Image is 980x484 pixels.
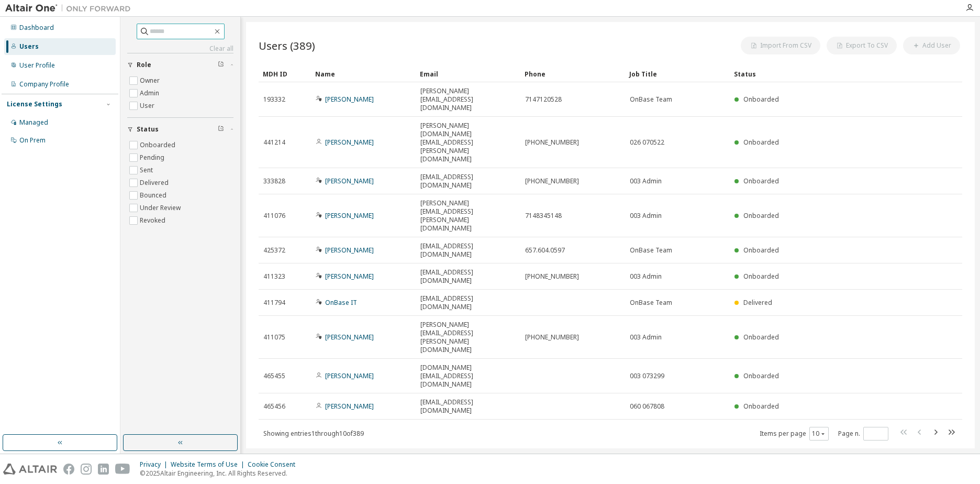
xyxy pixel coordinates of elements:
[140,202,183,214] label: Under Review
[420,242,516,259] span: [EMAIL_ADDRESS][DOMAIN_NAME]
[325,272,374,281] a: [PERSON_NAME]
[420,122,516,163] span: [PERSON_NAME][DOMAIN_NAME][EMAIL_ADDRESS][PERSON_NAME][DOMAIN_NAME]
[743,138,779,147] span: Onboarded
[263,372,285,380] span: 465455
[525,272,579,281] span: [PHONE_NUMBER]
[127,45,233,53] a: Clear all
[630,402,664,411] span: 060 067808
[263,95,285,104] span: 193332
[19,80,69,89] div: Company Profile
[743,95,779,104] span: Onboarded
[630,138,664,147] span: 026 070522
[741,37,820,54] button: Import From CSV
[420,398,516,415] span: [EMAIL_ADDRESS][DOMAIN_NAME]
[525,65,621,82] div: Phone
[325,402,374,411] a: [PERSON_NAME]
[630,372,664,380] span: 003 073299
[19,118,48,127] div: Managed
[630,299,672,307] span: OnBase Team
[630,177,662,185] span: 003 Admin
[19,136,46,145] div: On Prem
[263,65,307,82] div: MDH ID
[630,246,672,255] span: OnBase Team
[525,138,579,147] span: [PHONE_NUMBER]
[525,95,562,104] span: 7147120528
[630,333,662,342] span: 003 Admin
[743,272,779,281] span: Onboarded
[325,138,374,147] a: [PERSON_NAME]
[325,246,374,255] a: [PERSON_NAME]
[63,464,74,475] img: facebook.svg
[218,125,224,134] span: Clear filter
[629,65,726,82] div: Job Title
[263,212,285,220] span: 411076
[325,177,374,185] a: [PERSON_NAME]
[140,164,155,177] label: Sent
[420,199,516,233] span: [PERSON_NAME][EMAIL_ADDRESS][PERSON_NAME][DOMAIN_NAME]
[743,402,779,411] span: Onboarded
[98,464,109,475] img: linkedin.svg
[137,125,159,134] span: Status
[263,272,285,281] span: 411323
[420,294,516,311] span: [EMAIL_ADDRESS][DOMAIN_NAME]
[140,469,302,478] p: © 2025 Altair Engineering, Inc. All Rights Reserved.
[171,460,248,469] div: Website Terms of Use
[7,100,62,108] div: License Settings
[263,299,285,307] span: 411794
[525,212,562,220] span: 7148345148
[325,333,374,342] a: [PERSON_NAME]
[140,189,169,202] label: Bounced
[743,333,779,342] span: Onboarded
[743,371,779,380] span: Onboarded
[630,212,662,220] span: 003 Admin
[420,321,516,354] span: [PERSON_NAME][EMAIL_ADDRESS][PERSON_NAME][DOMAIN_NAME]
[263,333,285,342] span: 411075
[325,371,374,380] a: [PERSON_NAME]
[743,246,779,255] span: Onboarded
[760,427,829,441] span: Items per page
[140,139,177,151] label: Onboarded
[248,460,302,469] div: Cookie Consent
[838,427,888,441] span: Page n.
[140,151,166,164] label: Pending
[259,38,315,53] span: Users (389)
[263,138,285,147] span: 441214
[140,74,162,87] label: Owner
[827,37,897,54] button: Export To CSV
[325,211,374,220] a: [PERSON_NAME]
[743,298,772,307] span: Delivered
[420,268,516,285] span: [EMAIL_ADDRESS][DOMAIN_NAME]
[218,61,224,69] span: Clear filter
[140,87,161,100] label: Admin
[263,246,285,255] span: 425372
[19,61,55,70] div: User Profile
[325,95,374,104] a: [PERSON_NAME]
[525,177,579,185] span: [PHONE_NUMBER]
[420,364,516,389] span: [DOMAIN_NAME][EMAIL_ADDRESS][DOMAIN_NAME]
[3,464,57,475] img: altair_logo.svg
[263,177,285,185] span: 333828
[140,100,157,112] label: User
[812,430,826,438] button: 10
[743,211,779,220] span: Onboarded
[734,65,908,82] div: Status
[127,118,233,141] button: Status
[315,65,411,82] div: Name
[140,177,171,189] label: Delivered
[630,272,662,281] span: 003 Admin
[525,246,565,255] span: 657.604.0597
[263,402,285,411] span: 465456
[630,95,672,104] span: OnBase Team
[140,214,168,227] label: Revoked
[5,3,136,14] img: Altair One
[137,61,151,69] span: Role
[743,177,779,185] span: Onboarded
[263,429,364,438] span: Showing entries 1 through 10 of 389
[127,53,233,76] button: Role
[420,87,516,112] span: [PERSON_NAME][EMAIL_ADDRESS][DOMAIN_NAME]
[903,37,960,54] button: Add User
[140,460,171,469] div: Privacy
[525,333,579,342] span: [PHONE_NUMBER]
[115,464,130,475] img: youtube.svg
[325,298,357,307] a: OnBase IT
